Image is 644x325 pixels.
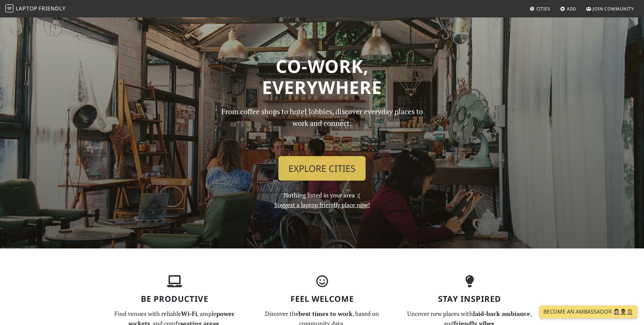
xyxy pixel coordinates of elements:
[211,106,433,210] div: Nothing listed in your area :(
[105,294,244,304] h3: Be Productive
[278,156,366,181] a: Explore Cities
[400,294,539,304] h3: Stay Inspired
[5,4,13,12] img: LaptopFriendly
[105,55,539,98] h1: Co-work, Everywhere
[539,306,637,318] a: Become an Ambassador 🤵🏻‍♀️🤵🏾‍♂️🤵🏼‍♀️
[39,5,65,12] span: Friendly
[5,3,66,15] a: LaptopFriendly LaptopFriendly
[473,310,530,318] strong: laid-back ambiance
[593,6,634,12] span: Join Community
[181,310,197,318] strong: Wi-Fi
[215,106,429,150] p: From coffee shops to hotel lobbies, discover everyday places to work and connect.
[583,3,637,15] a: Join Community
[252,294,392,304] h3: Feel Welcome
[536,6,550,12] span: Cities
[567,6,577,12] span: Add
[557,3,579,15] a: Add
[274,201,370,209] a: Suggest a laptop friendly place now!
[527,3,553,15] a: Cities
[299,310,353,318] strong: best times to work
[16,5,38,12] span: Laptop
